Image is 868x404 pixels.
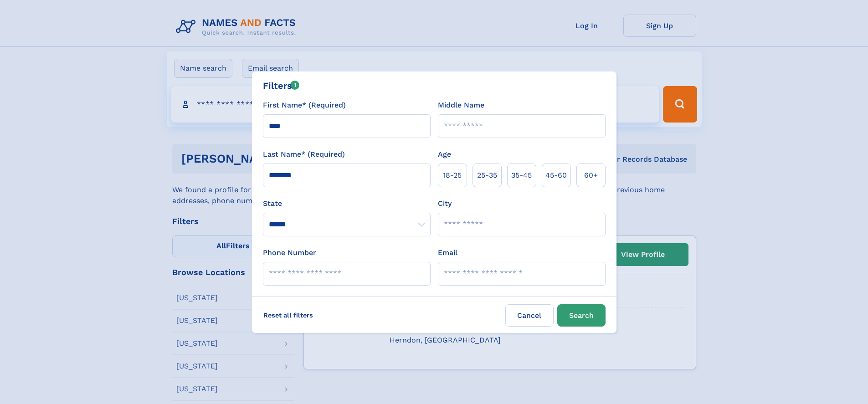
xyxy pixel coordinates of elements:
[263,149,345,160] label: Last Name* (Required)
[438,149,451,160] label: Age
[438,247,457,258] label: Email
[263,100,346,111] label: First Name* (Required)
[438,100,484,111] label: Middle Name
[257,304,319,326] label: Reset all filters
[263,79,300,92] div: Filters
[557,304,606,327] button: Search
[263,247,316,258] label: Phone Number
[443,170,462,181] span: 18‑25
[511,170,532,181] span: 35‑45
[438,198,452,209] label: City
[584,170,598,181] span: 60+
[545,170,567,181] span: 45‑60
[505,304,554,327] label: Cancel
[263,198,431,209] label: State
[477,170,497,181] span: 25‑35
